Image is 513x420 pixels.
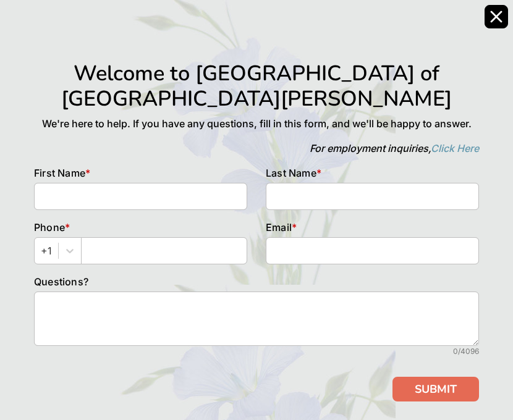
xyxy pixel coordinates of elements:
[34,116,479,131] p: We're here to help. If you have any questions, fill in this form, and we'll be happy to answer.
[392,377,479,401] button: SUBMIT
[431,142,479,154] a: Click Here
[34,221,65,233] span: Phone
[34,61,479,111] h1: Welcome to [GEOGRAPHIC_DATA] of [GEOGRAPHIC_DATA][PERSON_NAME]
[34,275,88,288] span: Questions?
[34,141,479,156] p: For employment inquiries,
[266,221,292,233] span: Email
[485,5,508,28] button: Close
[34,167,85,179] span: First Name
[266,167,316,179] span: Last Name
